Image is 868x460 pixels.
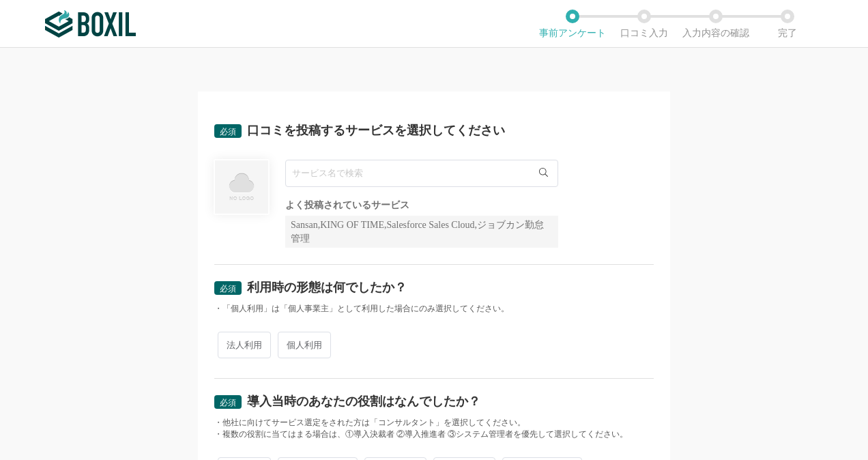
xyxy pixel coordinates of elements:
div: 利用時の形態は何でしたか？ [247,281,407,293]
span: 必須 [220,398,236,407]
div: ・「個人利用」は「個人事業主」として利用した場合にのみ選択してください。 [214,303,654,315]
div: ・他社に向けてサービス選定をされた方は「コンサルタント」を選択してください。 [214,417,654,429]
span: 必須 [220,127,236,136]
div: Sansan,KING OF TIME,Salesforce Sales Cloud,ジョブカン勤怠管理 [285,216,558,248]
span: 必須 [220,284,236,293]
li: 口コミ入力 [608,10,680,38]
div: ・複数の役割に当てはまる場合は、①導入決裁者 ②導入推進者 ③システム管理者を優先して選択してください。 [214,429,654,440]
div: 口コミを投稿するサービスを選択してください [247,124,505,136]
li: 事前アンケート [536,10,608,38]
img: ボクシルSaaS_ロゴ [45,10,136,38]
div: 導入当時のあなたの役割はなんでしたか？ [247,395,480,407]
input: サービス名で検索 [285,160,558,187]
div: よく投稿されているサービス [285,201,558,210]
li: 完了 [751,10,823,38]
span: 個人利用 [278,332,331,358]
span: 法人利用 [218,332,271,358]
li: 入力内容の確認 [680,10,751,38]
